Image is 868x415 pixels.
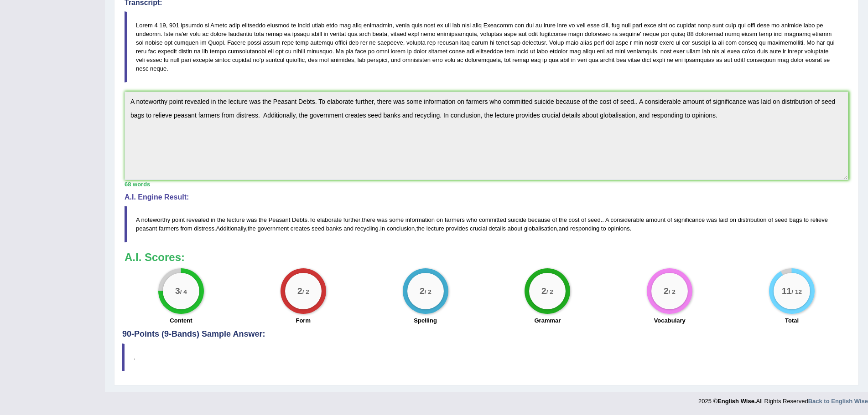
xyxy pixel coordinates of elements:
[159,225,179,232] span: farmers
[122,343,851,371] blockquote: .
[601,225,606,232] span: to
[296,316,311,325] label: Form
[437,216,443,223] span: on
[446,225,468,232] span: provides
[309,216,316,223] span: To
[269,216,291,223] span: Peasant
[445,216,465,223] span: farmers
[570,225,599,232] span: responding
[775,216,788,223] span: seed
[489,225,506,232] span: details
[326,225,342,232] span: banks
[175,286,180,296] big: 3
[389,216,404,223] span: some
[698,392,868,405] div: 2025 © All Rights Reserved
[317,216,342,223] span: elaborate
[217,216,225,223] span: the
[125,193,848,201] h4: A.I. Engine Result:
[508,225,523,232] span: about
[387,225,415,232] span: conclusion
[768,216,773,223] span: of
[559,216,567,223] span: the
[534,316,561,325] label: Grammar
[125,251,185,263] b: A.I. Scores:
[588,216,601,223] span: seed
[211,216,215,223] span: in
[125,11,848,83] blockquote: Lorem 4 19, 901 ipsumdo si Ametc adip elitseddo eiusmod te incid utlab etdo mag aliq enimadmin, v...
[355,225,379,232] span: recycling
[669,288,676,295] small: / 2
[194,225,214,232] span: distress
[248,225,256,232] span: the
[420,286,425,296] big: 2
[380,225,385,232] span: In
[646,216,665,223] span: amount
[508,216,526,223] span: suicide
[470,225,487,232] span: crucial
[569,216,580,223] span: cost
[789,216,802,223] span: bags
[141,216,171,223] span: noteworthy
[601,216,603,223] span: Two consecutive dots (did you mean: .)
[707,216,717,223] span: was
[546,288,553,295] small: / 2
[729,216,736,223] span: on
[181,225,192,232] span: from
[602,216,604,223] span: Two consecutive dots (did you mean: .)
[782,286,791,296] big: 11
[664,286,669,296] big: 2
[719,216,728,223] span: laid
[136,225,157,232] span: peasant
[416,225,425,232] span: the
[343,225,353,232] span: and
[541,286,546,296] big: 2
[528,216,551,223] span: because
[610,216,644,223] span: considerable
[717,398,756,405] strong: English Wise.
[125,206,848,242] blockquote: . , . , . , , .
[738,216,767,223] span: distribution
[424,288,431,295] small: / 2
[297,286,302,296] big: 2
[257,225,289,232] span: government
[466,216,477,223] span: who
[246,216,257,223] span: was
[479,216,506,223] span: committed
[362,216,375,223] span: there
[552,216,557,223] span: of
[667,216,672,223] span: of
[216,225,246,232] span: Additionally
[811,216,828,223] span: relieve
[785,316,799,325] label: Total
[377,216,388,223] span: was
[172,216,185,223] span: point
[170,316,192,325] label: Content
[608,225,629,232] span: opinions
[227,216,245,223] span: lecture
[426,225,444,232] span: lecture
[808,398,868,405] a: Back to English Wise
[343,216,360,223] span: further
[125,180,848,189] div: 68 words
[259,216,267,223] span: the
[804,216,809,223] span: to
[559,225,569,232] span: and
[581,216,586,223] span: of
[302,288,309,295] small: / 2
[312,225,324,232] span: seed
[654,316,686,325] label: Vocabulary
[187,216,209,223] span: revealed
[414,316,437,325] label: Spelling
[524,225,557,232] span: globalisation
[291,225,310,232] span: creates
[674,216,705,223] span: significance
[605,216,609,223] span: A
[405,216,435,223] span: information
[292,216,307,223] span: Debts
[136,216,140,223] span: A
[791,288,802,295] small: / 12
[180,288,187,295] small: / 4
